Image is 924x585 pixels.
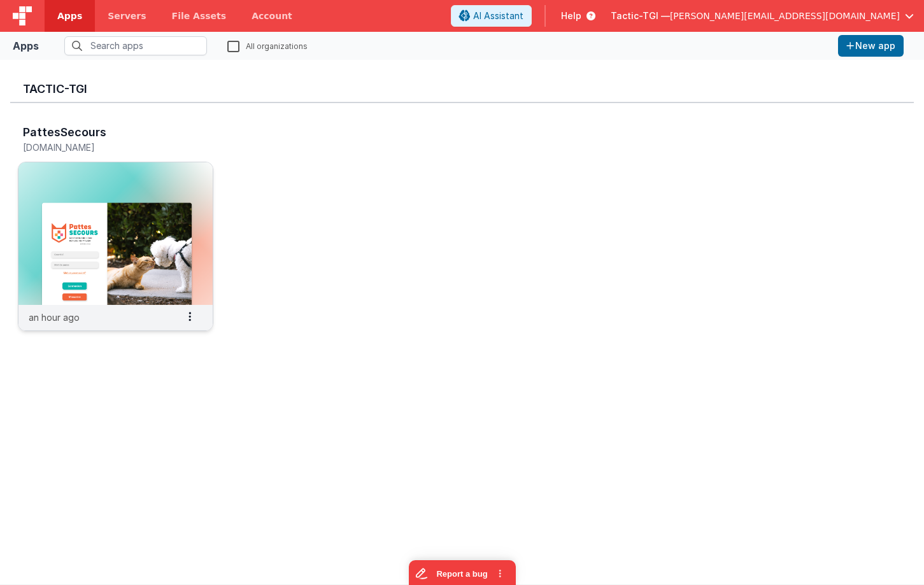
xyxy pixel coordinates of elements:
[29,311,80,324] p: an hour ago
[451,5,532,27] button: AI Assistant
[23,83,901,95] h3: Tactic-TGI
[611,10,914,22] button: Tactic-TGI — [PERSON_NAME][EMAIL_ADDRESS][DOMAIN_NAME]
[611,10,670,22] span: Tactic-TGI —
[561,10,581,22] span: Help
[23,143,181,152] h5: [DOMAIN_NAME]
[838,35,904,57] button: New app
[473,10,523,22] span: AI Assistant
[108,10,146,22] span: Servers
[57,10,82,22] span: Apps
[13,38,39,53] div: Apps
[64,36,207,55] input: Search apps
[23,126,106,139] h3: PattesSecours
[227,39,308,52] label: All organizations
[670,10,900,22] span: [PERSON_NAME][EMAIL_ADDRESS][DOMAIN_NAME]
[172,10,227,22] span: File Assets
